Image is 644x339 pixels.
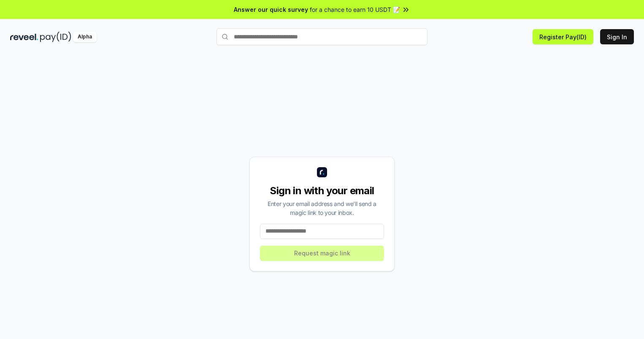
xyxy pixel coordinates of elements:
button: Register Pay(ID) [533,29,593,44]
img: logo_small [317,167,327,177]
img: pay_id [40,32,71,42]
span: for a chance to earn 10 USDT 📝 [310,5,400,14]
span: Answer our quick survey [234,5,308,14]
button: Sign In [600,29,634,44]
img: reveel_dark [10,32,38,42]
div: Enter your email address and we’ll send a magic link to your inbox. [260,199,384,217]
div: Sign in with your email [260,184,384,198]
div: Alpha [73,32,97,42]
